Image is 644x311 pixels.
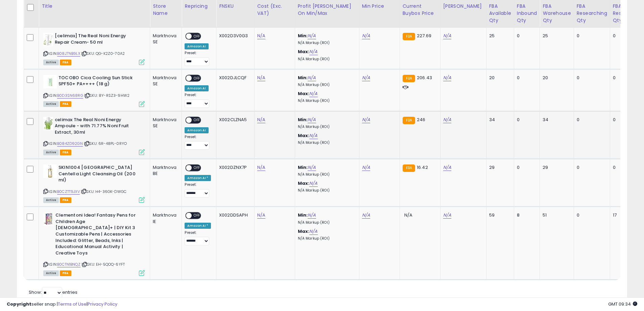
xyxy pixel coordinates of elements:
[43,33,53,46] img: 316HNk-feEL._SL40_.jpg
[55,212,138,258] b: Clementoni Idea! Fantasy Pens for Children Age [DEMOGRAPHIC_DATA]+ | DIY Kit 3 Customizable Pens ...
[43,33,145,64] div: ASIN:
[298,41,354,45] p: N/A Markup (ROI)
[219,75,249,81] div: X002DJLCQF
[298,74,308,81] b: Min:
[577,33,605,39] div: 0
[543,212,568,218] div: 51
[57,189,80,195] a: B0CZTT9JXV
[60,101,71,107] span: FBA
[257,74,265,81] a: N/A
[153,33,176,45] div: Marktnova SE
[29,289,77,295] span: Show: entries
[298,48,310,55] b: Max:
[577,117,605,123] div: 0
[543,117,568,123] div: 34
[298,57,354,62] p: N/A Markup (ROI)
[543,33,568,39] div: 25
[257,32,265,39] a: N/A
[613,33,633,39] div: 0
[517,117,535,123] div: 0
[185,127,208,133] div: Amazon AI
[7,301,117,308] div: seller snap | |
[57,141,83,147] a: B084ZD92GN
[192,117,203,123] span: OFF
[257,212,265,219] a: N/A
[362,74,370,81] a: N/A
[403,3,437,17] div: Current Buybox Price
[7,301,31,307] strong: Copyright
[417,116,425,123] span: 246
[403,75,415,82] small: FBA
[417,32,431,39] span: 227.69
[309,48,317,55] a: N/A
[153,164,176,177] div: Marktnova BE
[489,3,511,24] div: FBA Available Qty
[489,75,509,81] div: 20
[308,74,316,81] a: N/A
[185,230,211,246] div: Preset:
[257,3,292,17] div: Cost (Exc. VAT)
[60,150,71,155] span: FBA
[443,32,451,39] a: N/A
[309,132,317,139] a: N/A
[43,117,145,154] div: ASIN:
[153,212,176,224] div: Marktnova IE
[308,164,316,171] a: N/A
[185,51,211,66] div: Preset:
[185,175,211,181] div: Amazon AI *
[403,33,415,40] small: FBA
[543,75,568,81] div: 20
[153,75,176,87] div: Marktnova SE
[185,182,211,198] div: Preset:
[443,74,451,81] a: N/A
[43,212,145,275] div: ASIN:
[42,3,147,10] div: Title
[298,180,310,186] b: Max:
[58,301,87,307] a: Terms of Use
[298,212,308,218] b: Min:
[298,98,354,103] p: N/A Markup (ROI)
[57,262,80,267] a: B0CTN1BNQZ
[185,43,208,49] div: Amazon AI
[362,32,370,39] a: N/A
[403,117,415,124] small: FBA
[517,75,535,81] div: 0
[362,164,370,171] a: N/A
[298,228,310,235] b: Max:
[489,117,509,123] div: 34
[192,213,203,219] span: OFF
[443,164,451,171] a: N/A
[43,270,59,276] span: All listings currently available for purchase on Amazon
[298,236,354,241] p: N/A Markup (ROI)
[57,51,80,57] a: B08J7NB9LX
[185,85,208,91] div: Amazon AI
[362,3,397,10] div: Min Price
[517,3,537,24] div: FBA inbound Qty
[192,34,203,39] span: OFF
[613,117,633,123] div: 0
[489,164,509,171] div: 29
[298,188,354,193] p: N/A Markup (ROI)
[84,141,127,146] span: | SKU: 6R-48PL-0RYO
[608,301,637,307] span: 2025-09-10 09:34 GMT
[543,164,568,171] div: 29
[185,135,211,150] div: Preset:
[443,3,483,10] div: [PERSON_NAME]
[443,116,451,123] a: N/A
[517,33,535,39] div: 0
[192,75,203,81] span: OFF
[60,270,71,276] span: FBA
[257,164,265,171] a: N/A
[43,60,59,65] span: All listings currently available for purchase on Amazon
[309,180,317,187] a: N/A
[308,32,316,39] a: N/A
[417,164,428,171] span: 16.42
[60,197,71,203] span: FBA
[298,140,354,145] p: N/A Markup (ROI)
[309,228,317,235] a: N/A
[43,197,59,203] span: All listings currently available for purchase on Amazon
[613,3,636,24] div: FBA Reserved Qty
[417,74,432,81] span: 206.43
[43,75,57,88] img: 21UQLxLvO1L._SL40_.jpg
[308,212,316,219] a: N/A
